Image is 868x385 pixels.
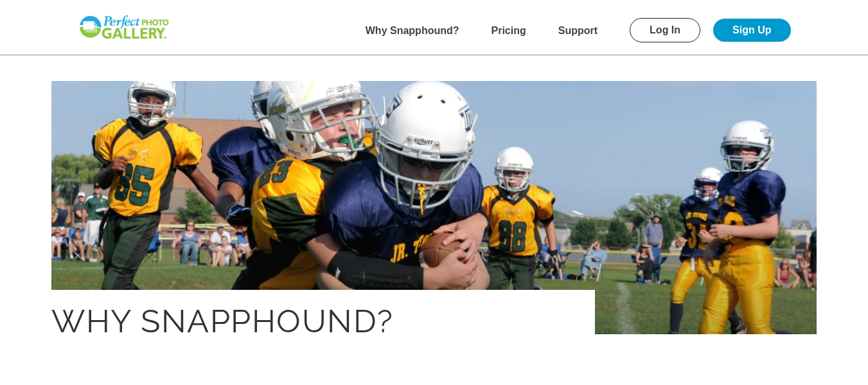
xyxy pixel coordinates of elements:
[51,81,817,334] img: why-header.7b9fce85.jpg
[78,14,170,40] img: Snapphound Logo
[558,25,598,36] a: Support
[630,18,700,42] a: Log In
[492,25,526,36] a: Pricing
[366,25,459,36] a: Why Snapphound?
[51,290,488,337] h1: Why Snapphound?
[713,19,790,42] a: Sign Up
